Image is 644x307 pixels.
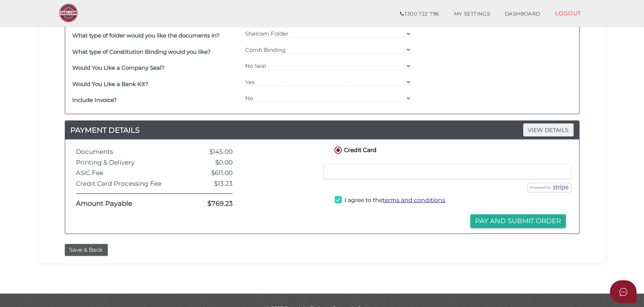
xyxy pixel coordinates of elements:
div: $13.23 [178,180,238,187]
a: PAYMENT DETAILSVIEW DETAILS [65,124,579,136]
span: VIEW DETAILS [523,123,574,136]
label: I agree to the . [335,196,446,205]
a: MY SETTINGS [447,7,498,22]
div: Printing & Delivery [71,159,179,166]
a: DASHBOARD [497,7,548,22]
iframe: Secure card payment input frame [328,168,567,175]
b: Include Invoice? [73,96,117,103]
button: Open asap [610,280,637,303]
label: Credit Card [333,145,377,154]
b: Would You Like a Bank Kit? [73,80,149,88]
img: stripe.png [527,183,571,192]
a: LOGOUT [548,6,589,21]
div: Credit Card Processing Fee [71,180,179,187]
div: ASIC Fee [71,169,179,176]
b: What type of folder would you like the documents in? [73,32,220,39]
div: $611.00 [178,169,238,176]
button: Pay and Submit Order [470,214,566,228]
div: $145.00 [178,148,238,155]
a: terms and conditions [383,197,445,204]
div: Documents [71,148,179,155]
div: $769.23 [178,200,238,208]
div: $0.00 [178,159,238,166]
b: What type of Constitution Binding would you like? [73,48,211,55]
div: Amount Payable [71,200,179,208]
h4: PAYMENT DETAILS [65,124,579,136]
b: Would You Like a Company Seal? [73,64,165,71]
a: 1300 722 796 [393,7,446,22]
button: Save & Back [65,244,108,256]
